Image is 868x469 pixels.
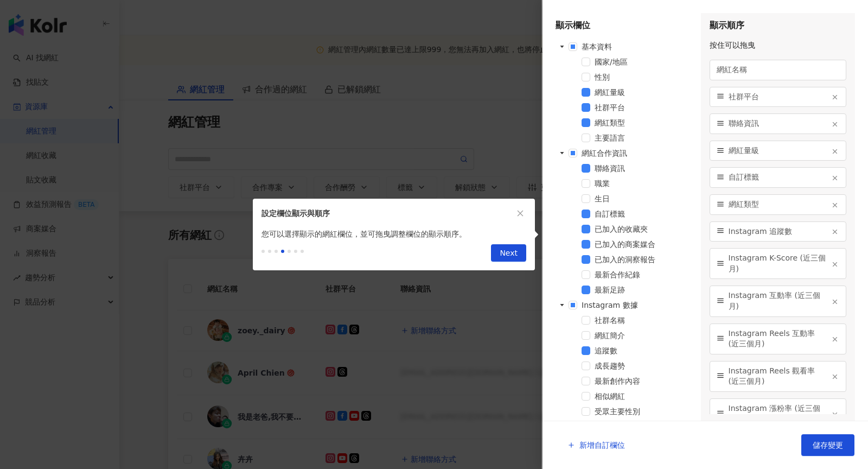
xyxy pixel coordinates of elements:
[514,207,526,219] button: close
[253,228,535,240] div: 您可以選擇顯示的網紅欄位，並可拖曳調整欄位的顯示順序。
[500,245,518,262] span: Next
[261,207,514,219] div: 設定欄位顯示與順序
[516,210,524,217] span: close
[491,244,526,262] button: Next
